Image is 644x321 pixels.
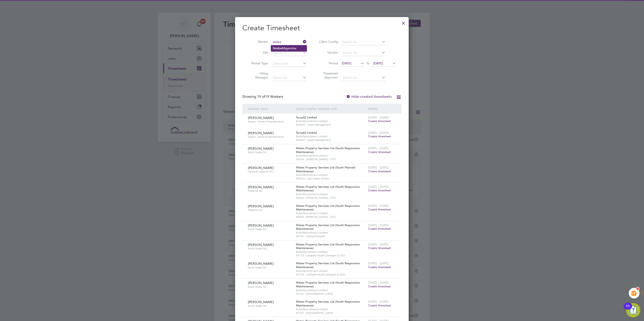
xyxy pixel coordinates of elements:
div: 11 [626,306,630,312]
span: To [365,60,371,66]
label: Period [318,61,338,65]
label: Hide created timesheets [346,94,392,99]
span: Wates Property Services Ltd (South Responsive Maintenance) [296,300,360,307]
label: Timesheet Approver [318,71,338,79]
span: Multi-Trader BC [248,151,293,154]
span: [PERSON_NAME] [248,223,274,227]
span: 19 Workers [257,94,283,99]
input: Search for... [341,39,385,45]
span: Plasterer BC [248,189,293,193]
span: PM23U - L&Q Major Works [296,177,366,180]
span: Multi-Trader BC [248,304,293,308]
span: Wates Property Services Ltd (South Planned Maintenance) [296,166,355,173]
span: General Labourer BC [248,170,293,173]
span: 19 of [257,94,265,99]
label: Site [248,50,268,55]
input: Search for... [341,75,385,81]
span: Wates Property Services Ltd (South Responsive Maintenance) [296,185,360,192]
span: Create timesheet [368,304,391,307]
input: Select one [271,61,307,67]
label: Vendor [318,50,338,55]
span: IM50A - [PERSON_NAME] - DTD [296,196,366,200]
span: [PERSON_NAME] [248,146,274,151]
span: Plasterer BC [248,208,293,212]
span: [PERSON_NAME] [248,243,274,247]
span: [PERSON_NAME] [248,185,274,189]
span: [DATE] [342,61,351,65]
label: Worker [248,40,268,44]
span: Torus62 Limited [296,116,317,119]
span: [PERSON_NAME] [248,262,274,266]
span: Build Recruitment Limited [296,192,366,196]
span: IM50A - [PERSON_NAME] - DTD [296,157,366,161]
span: Torus62 Limited [296,131,317,135]
span: Wates Property Services Ltd (South Responsive Maintenance) [296,204,360,212]
b: Simba [273,46,282,50]
span: Build Recruitment Limited [296,212,366,215]
span: Assets - Head of Maintenance [248,120,293,123]
span: Multi-Trader BC [248,266,293,269]
span: Build Recruitment Limited [296,119,366,123]
span: Build Recruitment Limited [296,269,366,273]
span: XF133 - Lambeth North Disrepair & D2D [296,273,366,276]
span: [DATE] [373,61,383,65]
span: [PERSON_NAME] [248,281,274,285]
label: Period Type [248,61,268,65]
input: Search for... [271,75,307,81]
label: Hiring Manager [248,71,268,79]
span: [DATE] - [DATE] [368,185,389,189]
span: Assets - Head of Maintenance [248,135,293,139]
span: [DATE] - [DATE] [368,281,389,284]
button: Open Resource Center, 11 new notifications [626,303,640,317]
span: [DATE] - [DATE] [368,146,389,150]
span: [PERSON_NAME] [248,300,274,304]
span: BAAMT - Asset Management [296,138,366,142]
span: Multi-Trader BC [248,247,293,250]
span: Build Recruitment Limited [296,154,366,157]
span: Create timesheet [368,227,391,231]
span: [DATE] - [DATE] [368,166,389,169]
span: IM15C - Ealing Disrepair [296,234,366,238]
label: Client Config [318,40,338,44]
span: [PERSON_NAME] [248,166,274,170]
span: [PERSON_NAME] [248,116,274,120]
span: Create timesheet [368,246,391,250]
span: Wates Property Services Ltd (South Responsive Maintenance) [296,242,360,250]
span: Build Recruitment Limited [296,135,366,138]
span: XF167 - [GEOGRAPHIC_DATA] [296,311,366,315]
span: Multi-Trader BC [248,227,293,231]
span: Create timesheet [368,207,391,211]
span: [DATE] - [DATE] [368,131,389,135]
span: Create timesheet [368,134,391,138]
span: [PERSON_NAME] [248,131,274,135]
span: [PERSON_NAME] [248,204,274,208]
span: Create timesheet [368,169,391,173]
span: [DATE] - [DATE] [368,261,389,265]
span: Build Recruitment Limited [296,250,366,254]
span: [DATE] - [DATE] [368,300,389,304]
span: [DATE] - [DATE] [368,116,389,119]
span: XF133 - Lambeth North Disrepair & D2D [296,254,366,257]
span: BAAMT - Asset Management [296,123,366,127]
span: Create timesheet [368,188,391,192]
span: XF167 - [GEOGRAPHIC_DATA] [296,292,366,296]
span: Create timesheet [368,150,391,154]
input: Search for... [341,50,385,56]
span: IM50A - [PERSON_NAME] - DTD [296,215,366,219]
span: Create timesheet [368,265,391,269]
span: Multi-Trader BC [248,285,293,289]
span: Wates Property Services Ltd (South Responsive Maintenance) [296,146,360,154]
span: Wates Property Services Ltd (South Responsive Maintenance) [296,223,360,231]
span: Build Recruitment Limited [296,231,366,234]
div: Period [367,104,397,114]
div: Worker / Role [247,104,295,114]
input: Search for... [271,39,307,45]
h2: Create Timesheet [242,23,401,33]
div: Showing [242,94,284,99]
span: Wates Property Services Ltd (South Responsive Maintenance) [296,261,360,269]
span: Build Recruitment Limited [296,288,366,292]
input: Search for... [271,50,307,56]
span: [DATE] - [DATE] [368,204,389,208]
span: [DATE] - [DATE] [368,242,389,246]
span: Wates Property Services Ltd (South Responsive Maintenance) [296,281,360,288]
